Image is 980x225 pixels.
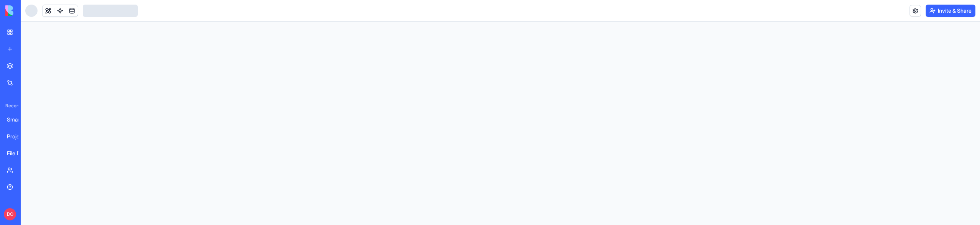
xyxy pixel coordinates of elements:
[2,103,18,109] span: Recent
[2,129,33,144] a: ProjectFlow
[2,112,33,127] a: Smart Document Portal
[7,116,28,123] div: Smart Document Portal
[4,208,16,220] span: DO
[7,149,28,157] div: File Data Extractor
[5,5,53,16] img: logo
[2,146,33,161] a: File Data Extractor
[926,5,975,17] button: Invite & Share
[7,133,28,140] div: ProjectFlow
